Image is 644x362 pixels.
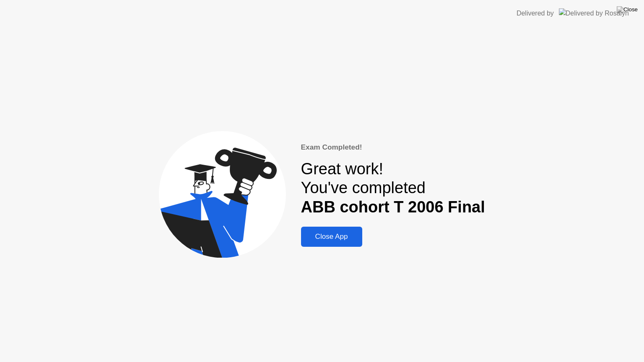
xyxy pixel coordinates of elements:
img: Close [617,6,638,13]
div: Delivered by [517,8,554,18]
div: Close App [304,233,360,241]
div: Exam Completed! [301,142,485,153]
div: Great work! You've completed [301,160,485,217]
b: ABB cohort T 2006 Final [301,198,485,216]
img: Delivered by Rosalyn [559,8,629,18]
button: Close App [301,227,362,247]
